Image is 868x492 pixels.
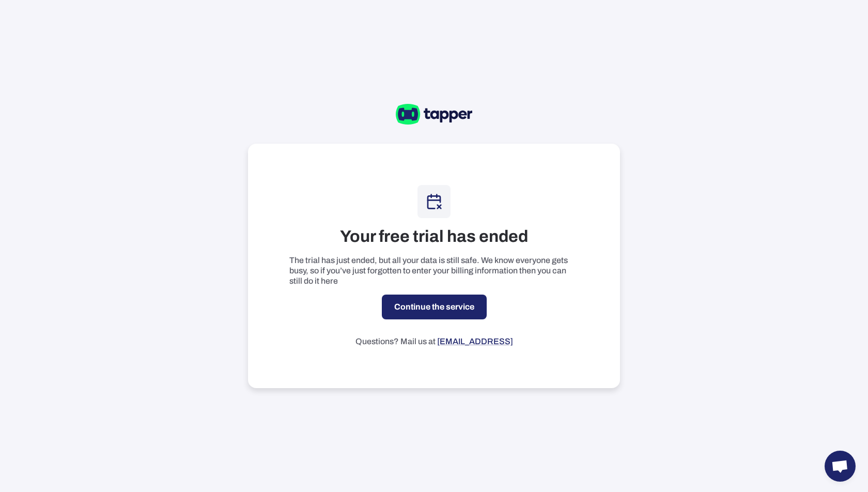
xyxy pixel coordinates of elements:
[382,295,487,319] a: Continue the service
[355,336,513,347] p: Questions? Mail us at
[825,451,856,482] div: Open chat
[437,337,513,346] a: [EMAIL_ADDRESS]
[289,255,579,286] p: The trial has just ended, but all your data is still safe. We know everyone gets busy, so if you’...
[340,226,528,247] h3: Your free trial has ended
